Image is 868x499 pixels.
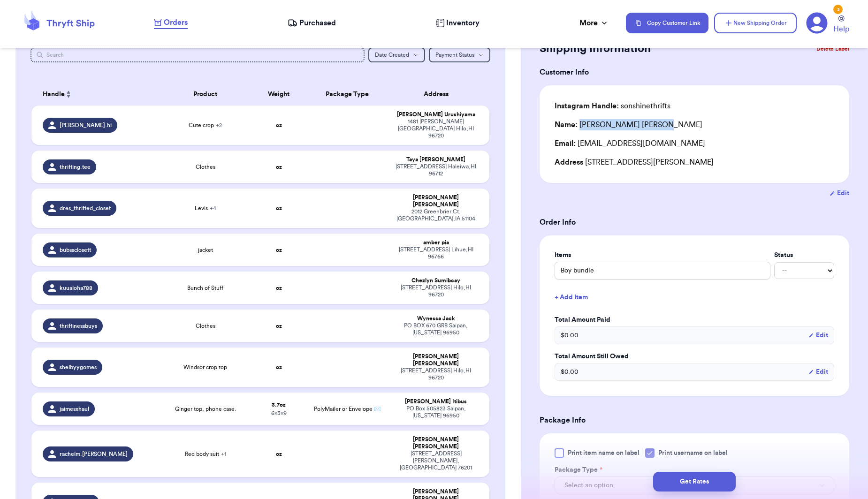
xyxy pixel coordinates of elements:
button: Edit [808,331,828,340]
a: Orders [154,17,188,29]
span: Instagram Handle: [555,102,619,110]
strong: oz [276,364,282,370]
div: PO Box 505823 Saipan , [US_STATE] 96950 [394,405,478,419]
strong: 3.7 oz [272,402,286,408]
th: Package Type [306,83,389,106]
span: Red body suit [185,450,226,458]
span: dres_thrifted_closet [60,204,111,212]
button: Date Created [368,47,425,62]
div: Wynessa Jack [394,315,478,322]
span: Address [555,159,583,166]
div: [PERSON_NAME] [PERSON_NAME] [394,436,478,450]
span: Cute crop [189,121,222,129]
button: + Add Item [551,287,838,308]
span: Email: [555,140,576,147]
span: thrifting.tee [60,163,91,171]
label: Total Amount Paid [555,315,834,325]
div: 1481 [PERSON_NAME][GEOGRAPHIC_DATA] Hilo , HI 96720 [394,118,478,139]
button: Sort ascending [65,89,72,100]
span: PolyMailer or Envelope ✉️ [314,406,381,412]
span: Clothes [196,163,215,171]
div: Taya [PERSON_NAME] [394,156,478,163]
div: amber pia [394,239,478,246]
th: Product [160,83,251,106]
span: + 1 [221,451,226,457]
label: Items [555,250,770,260]
span: Name: [555,121,578,129]
label: Total Amount Still Owed [555,352,834,361]
button: Edit [808,367,828,377]
span: bubssclosett [60,246,91,254]
button: Delete Label [813,38,853,59]
div: [STREET_ADDRESS] Hilo , HI 96720 [394,367,478,381]
span: rachelm.[PERSON_NAME] [60,450,128,458]
div: [STREET_ADDRESS][PERSON_NAME] [555,157,834,168]
a: Purchased [288,17,336,29]
span: Purchased [299,17,336,29]
span: thriftinessbuys [60,322,97,330]
span: shelbyygomes [60,363,97,371]
span: jacket [198,246,213,254]
div: [PERSON_NAME] Urushiyama [394,111,478,118]
span: Orders [164,17,188,28]
strong: oz [276,451,282,457]
strong: oz [276,323,282,329]
span: jaimesxhaul [60,405,89,413]
span: Payment Status [435,52,474,58]
span: [PERSON_NAME].hi [60,121,112,129]
h3: Package Info [540,415,849,426]
div: [PERSON_NAME] [PERSON_NAME] [394,353,478,367]
div: [STREET_ADDRESS] Lihue , HI 96766 [394,246,478,260]
label: Status [774,250,834,260]
strong: oz [276,205,282,211]
button: New Shipping Order [714,13,797,33]
span: + 4 [210,205,216,211]
div: [STREET_ADDRESS] Haleiwa , HI 96712 [394,163,478,177]
span: Clothes [196,322,215,330]
div: Chezlyn Sumibcay [394,277,478,284]
span: Handle [43,90,65,99]
a: Inventory [436,17,480,29]
span: Date Created [375,52,409,58]
a: 3 [806,12,828,34]
h3: Order Info [540,217,849,228]
span: Print username on label [658,448,728,458]
div: [EMAIL_ADDRESS][DOMAIN_NAME] [555,138,834,149]
div: [PERSON_NAME] Itibus [394,398,478,405]
div: [STREET_ADDRESS] Hilo , HI 96720 [394,284,478,298]
strong: oz [276,285,282,291]
button: Edit [830,189,849,198]
th: Address [388,83,489,106]
span: Levis [195,204,216,212]
span: Windsor crop top [183,363,227,371]
span: 6 x 3 x 9 [271,410,287,416]
div: sonshinethrifts [555,100,670,112]
h3: Customer Info [540,67,849,78]
th: Weight [251,83,306,106]
strong: oz [276,247,282,253]
div: 2012 Greenbrier Ct. [GEOGRAPHIC_DATA] , IA 51104 [394,208,478,222]
span: Bunch of Stuff [187,284,223,292]
span: + 2 [216,122,222,128]
span: $ 0.00 [561,331,579,340]
span: Print item name on label [568,448,640,458]
h2: Shipping Information [540,41,651,56]
button: Get Rates [653,472,736,491]
strong: oz [276,164,282,170]
div: [PERSON_NAME] [PERSON_NAME] [555,119,702,130]
div: [PERSON_NAME] [PERSON_NAME] [394,194,478,208]
span: Help [833,23,849,35]
div: 3 [833,5,843,14]
input: Search [30,47,364,62]
span: $ 0.00 [561,367,579,377]
div: [STREET_ADDRESS] [PERSON_NAME] , [GEOGRAPHIC_DATA] 76201 [394,450,478,471]
a: Help [833,15,849,35]
button: Copy Customer Link [626,13,708,33]
button: Payment Status [429,47,490,62]
div: More [579,17,609,29]
span: kuualoha788 [60,284,92,292]
span: Ginger top, phone case. [175,405,236,413]
span: Inventory [446,17,480,29]
div: PO BOX 670 GRB Saipan , [US_STATE] 96950 [394,322,478,336]
strong: oz [276,122,282,128]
